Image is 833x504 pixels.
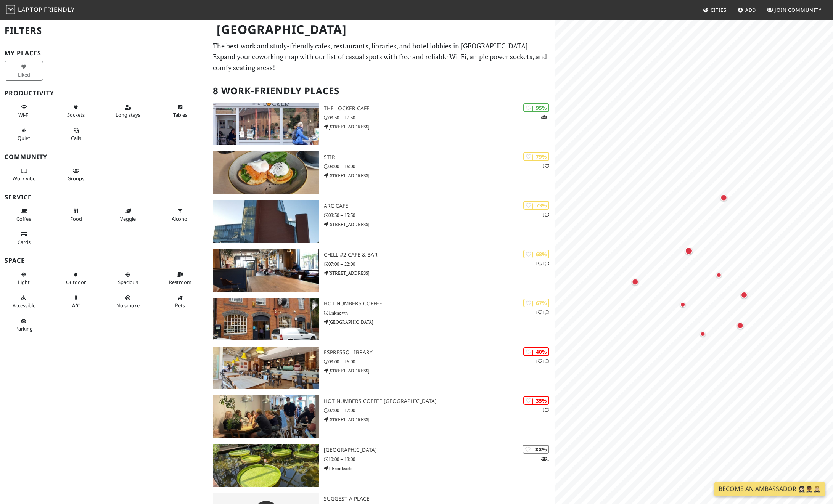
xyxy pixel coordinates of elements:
h3: Chill #2 Cafe & Bar [324,252,555,258]
div: Map marker [739,290,749,300]
a: Hot Numbers Coffee Trumpington Street | 35% 1 Hot Numbers Coffee [GEOGRAPHIC_DATA] 07:00 – 17:00 ... [208,395,555,438]
p: 1 [542,211,549,218]
img: Hot Numbers Coffee Trumpington Street [213,395,319,438]
button: Accessible [5,292,43,312]
p: 07:00 – 22:00 [324,260,555,268]
button: Quiet [5,124,43,144]
span: Accessible [13,302,35,309]
h3: Hot Numbers Coffee [GEOGRAPHIC_DATA] [324,398,555,404]
button: Calls [57,124,95,144]
img: ARC Café [213,200,319,243]
p: [STREET_ADDRESS] [324,172,555,179]
button: Sockets [57,101,95,121]
a: Stir | 79% 1 Stir 08:00 – 16:00 [STREET_ADDRESS] [208,151,555,194]
span: Video/audio calls [71,135,81,141]
button: Cards [5,228,43,248]
span: Restroom [169,279,191,286]
span: Cities [711,6,727,13]
div: Map marker [630,277,640,287]
p: 1 Brookside [324,465,555,472]
h3: Stir [324,154,555,161]
button: Parking [5,315,43,335]
img: Chill #2 Cafe & Bar [213,249,319,292]
a: Chill #2 Cafe & Bar | 68% 11 Chill #2 Cafe & Bar 07:00 – 22:00 [STREET_ADDRESS] [208,249,555,292]
div: Map marker [714,270,724,279]
img: The Locker Cafe [213,103,319,145]
img: Hot Numbers Coffee [213,298,319,340]
h1: [GEOGRAPHIC_DATA] [211,19,554,40]
h3: The Locker Cafe [324,105,555,112]
a: ARC Café | 73% 1 ARC Café 08:30 – 15:30 [STREET_ADDRESS] [208,200,555,243]
h3: Productivity [5,90,204,97]
a: LaptopFriendly LaptopFriendly [6,3,75,17]
span: Spacious [118,279,138,286]
button: Restroom [161,268,199,289]
p: 08:00 – 16:00 [324,358,555,365]
span: Work-friendly tables [173,111,187,118]
button: Pets [161,292,199,312]
button: Veggie [109,205,147,225]
a: Espresso Library. | 40% 11 Espresso Library. 08:00 – 16:00 [STREET_ADDRESS] [208,347,555,389]
div: Map marker [683,246,694,256]
span: Food [70,215,82,222]
a: Become an Ambassador 🤵🏻‍♀️🤵🏾‍♂️🤵🏼‍♀️ [714,482,825,496]
p: 1 [542,406,549,414]
div: | 73% [523,201,549,210]
button: Long stays [109,101,147,121]
p: 1 1 [535,260,549,267]
p: Unknown [324,309,555,316]
h3: Space [5,257,204,264]
h2: Filters [5,19,204,42]
span: Long stays [116,111,140,118]
span: Quiet [18,135,30,141]
p: [STREET_ADDRESS] [324,270,555,277]
span: Smoke free [116,302,140,309]
a: Add [735,3,759,17]
h3: Suggest a Place [324,496,555,502]
div: Map marker [735,321,745,331]
button: Outdoor [57,268,95,289]
span: Natural light [18,279,30,286]
p: 10:00 – 18:00 [324,456,555,463]
h3: Service [5,194,204,201]
p: 1 [541,455,549,462]
p: 1 [541,114,549,121]
img: LaptopFriendly [6,5,15,14]
p: [STREET_ADDRESS] [324,367,555,374]
a: Join Community [764,3,825,17]
a: Cities [700,3,730,17]
button: Coffee [5,205,43,225]
p: The best work and study-friendly cafes, restaurants, libraries, and hotel lobbies in [GEOGRAPHIC_... [213,40,551,73]
span: Add [745,6,756,13]
span: Parking [15,325,33,332]
div: | 40% [523,347,549,356]
div: | XX% [523,445,549,454]
div: | 68% [523,250,549,258]
div: | 35% [523,396,549,405]
img: Cambridge University Botanic Garden [213,444,319,487]
img: Stir [213,151,319,194]
p: 08:00 – 16:00 [324,163,555,170]
div: Map marker [719,193,729,202]
h3: Espresso Library. [324,349,555,356]
p: 07:00 – 17:00 [324,407,555,414]
span: Laptop [18,5,43,14]
h2: 8 Work-Friendly Places [213,79,551,103]
span: Coffee [16,215,31,222]
div: Map marker [678,300,687,309]
span: Veggie [120,215,136,222]
p: 08:30 – 15:30 [324,212,555,219]
img: Espresso Library. [213,347,319,389]
span: Air conditioned [72,302,80,309]
h3: [GEOGRAPHIC_DATA] [324,447,555,453]
span: Outdoor area [66,279,86,286]
p: [STREET_ADDRESS] [324,221,555,228]
p: 1 1 [535,358,549,365]
span: Friendly [44,5,74,14]
p: [STREET_ADDRESS] [324,123,555,130]
p: 1 1 [535,309,549,316]
button: Alcohol [161,205,199,225]
button: Tables [161,101,199,121]
button: Light [5,268,43,289]
h3: ARC Café [324,203,555,209]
